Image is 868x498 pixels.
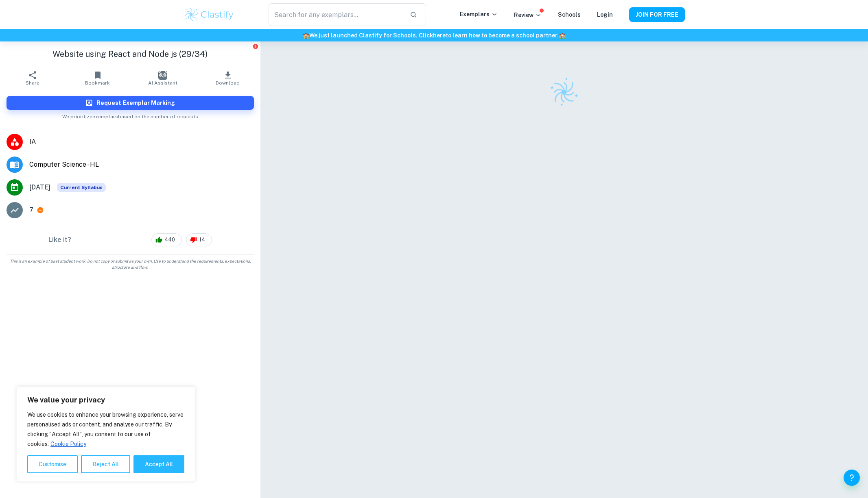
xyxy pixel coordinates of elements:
span: Bookmark [85,80,110,86]
button: AI Assistant [130,67,195,89]
p: Review [514,11,542,20]
h6: We just launched Clastify for Schools. Click to learn how to become a school partner. [2,31,866,40]
img: AI Assistant [158,71,167,80]
span: Computer Science - HL [29,160,254,170]
span: 14 [195,236,210,244]
div: We value your privacy [16,387,195,482]
a: Schools [558,11,581,18]
button: Request Exemplar Marking [7,96,254,110]
button: Download [195,67,260,89]
button: Help and Feedback [844,470,860,486]
img: Clastify logo [184,7,235,23]
span: Download [216,80,240,86]
p: 7 [29,205,33,215]
h6: Like it? [48,235,71,245]
span: We prioritize exemplars based on the number of requests [62,110,198,120]
p: Exemplars [460,10,498,19]
h6: Request Exemplar Marking [96,98,175,107]
button: Report issue [253,43,259,49]
span: 🏫 [559,32,566,39]
a: Cookie Policy [50,440,87,448]
p: We use cookies to enhance your browsing experience, serve personalised ads or content, and analys... [27,410,184,449]
span: IA [29,137,254,147]
h1: Website using React and Node js (29/34) [7,48,254,60]
div: 440 [151,233,182,246]
div: This exemplar is based on the current syllabus. Feel free to refer to it for inspiration/ideas wh... [57,183,106,192]
span: [DATE] [29,183,50,192]
div: 14 [186,233,212,246]
span: This is an example of past student work. Do not copy or submit as your own. Use to understand the... [3,258,257,270]
button: Reject All [81,455,130,473]
input: Search for any exemplars... [269,3,403,26]
span: 🏫 [302,32,309,39]
span: 440 [160,236,179,244]
span: Current Syllabus [57,183,106,192]
span: Share [26,80,39,86]
button: Accept All [133,455,184,473]
button: JOIN FOR FREE [629,7,685,22]
span: AI Assistant [148,80,177,86]
button: Bookmark [65,67,130,89]
img: Clastify logo [544,73,584,112]
p: We value your privacy [27,395,184,405]
a: here [433,32,446,39]
a: Login [597,11,613,18]
button: Customise [27,455,78,473]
